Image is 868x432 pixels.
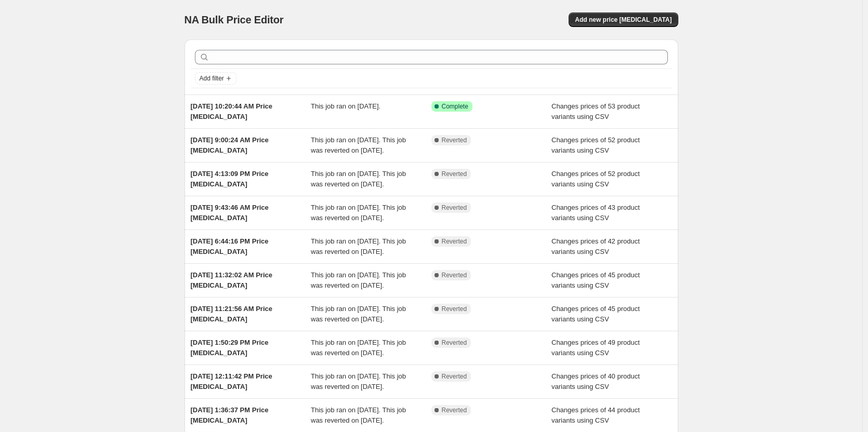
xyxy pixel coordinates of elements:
span: Complete [442,102,468,111]
button: Add filter [195,72,236,85]
span: Changes prices of 53 product variants using CSV [551,102,640,120]
span: This job ran on [DATE]. This job was reverted on [DATE]. [311,237,406,255]
span: Changes prices of 40 product variants using CSV [551,372,640,390]
span: Reverted [442,271,467,279]
span: Changes prices of 45 product variants using CSV [551,305,640,323]
span: Reverted [442,305,467,313]
span: Changes prices of 44 product variants using CSV [551,406,640,424]
span: Changes prices of 49 product variants using CSV [551,339,640,357]
span: [DATE] 6:44:16 PM Price [MEDICAL_DATA] [191,237,269,255]
span: NA Bulk Price Editor [185,14,284,25]
button: Add new price [MEDICAL_DATA] [569,12,678,27]
span: [DATE] 1:36:37 PM Price [MEDICAL_DATA] [191,406,269,424]
span: This job ran on [DATE]. This job was reverted on [DATE]. [311,170,406,188]
span: This job ran on [DATE]. This job was reverted on [DATE]. [311,136,406,154]
span: This job ran on [DATE]. This job was reverted on [DATE]. [311,204,406,222]
span: [DATE] 11:21:56 AM Price [MEDICAL_DATA] [191,305,273,323]
span: This job ran on [DATE]. This job was reverted on [DATE]. [311,339,406,357]
span: Reverted [442,406,467,414]
span: [DATE] 11:32:02 AM Price [MEDICAL_DATA] [191,271,273,289]
span: This job ran on [DATE]. This job was reverted on [DATE]. [311,406,406,424]
span: [DATE] 4:13:09 PM Price [MEDICAL_DATA] [191,170,269,188]
span: Reverted [442,204,467,212]
span: Changes prices of 42 product variants using CSV [551,237,640,255]
span: This job ran on [DATE]. This job was reverted on [DATE]. [311,372,406,390]
span: This job ran on [DATE]. This job was reverted on [DATE]. [311,271,406,289]
span: This job ran on [DATE]. [311,102,380,110]
span: Reverted [442,339,467,347]
span: Add new price [MEDICAL_DATA] [575,16,672,24]
span: Reverted [442,372,467,381]
span: Changes prices of 52 product variants using CSV [551,170,640,188]
span: Reverted [442,170,467,178]
span: Changes prices of 52 product variants using CSV [551,136,640,154]
span: [DATE] 9:43:46 AM Price [MEDICAL_DATA] [191,204,269,222]
span: Reverted [442,136,467,144]
span: [DATE] 10:20:44 AM Price [MEDICAL_DATA] [191,102,273,120]
span: Changes prices of 43 product variants using CSV [551,204,640,222]
span: Changes prices of 45 product variants using CSV [551,271,640,289]
span: [DATE] 9:00:24 AM Price [MEDICAL_DATA] [191,136,269,154]
span: [DATE] 12:11:42 PM Price [MEDICAL_DATA] [191,372,272,390]
span: Add filter [200,74,224,83]
span: [DATE] 1:50:29 PM Price [MEDICAL_DATA] [191,339,269,357]
span: This job ran on [DATE]. This job was reverted on [DATE]. [311,305,406,323]
span: Reverted [442,237,467,246]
